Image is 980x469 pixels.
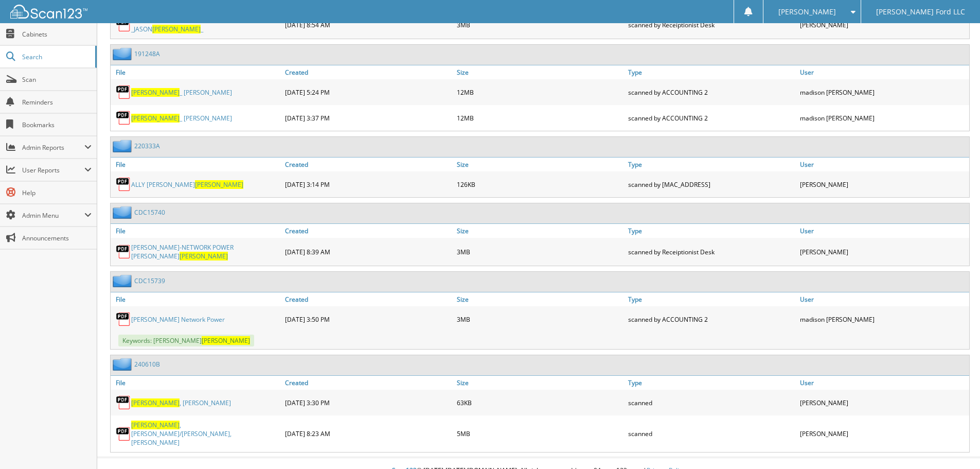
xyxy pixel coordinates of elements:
[116,426,131,442] img: PDF.png
[454,292,626,306] a: Size
[22,166,84,175] span: User Reports
[626,82,797,102] div: scanned by ACCOUNTING 2
[131,88,232,97] a: [PERSON_NAME]_ [PERSON_NAME]
[797,309,969,329] div: madison [PERSON_NAME]
[116,84,131,100] img: PDF.png
[195,180,243,189] span: [PERSON_NAME]
[22,30,92,39] span: Cabinets
[454,376,626,390] a: Size
[626,240,797,263] div: scanned by Receiptionist Desk
[282,309,454,329] div: [DATE] 3:50 PM
[113,47,134,60] img: folder2.png
[282,158,454,171] a: Created
[10,5,87,19] img: scan123-logo-white.svg
[454,309,626,329] div: 3MB
[282,65,454,79] a: Created
[202,336,250,345] span: [PERSON_NAME]
[22,211,84,220] span: Admin Menu
[282,376,454,390] a: Created
[116,395,131,410] img: PDF.png
[626,292,797,306] a: Type
[454,392,626,413] div: 63KB
[131,315,225,324] a: [PERSON_NAME] Network Power
[454,13,626,36] div: 3MB
[131,243,280,260] a: [PERSON_NAME]-NETWORK POWER [PERSON_NAME][PERSON_NAME]
[116,311,131,327] img: PDF.png
[454,108,626,128] div: 12MB
[152,25,201,33] span: [PERSON_NAME]
[797,82,969,102] div: madison [PERSON_NAME]
[22,75,92,84] span: Scan
[626,65,797,79] a: Type
[131,114,232,123] a: [PERSON_NAME]_ [PERSON_NAME]
[282,13,454,36] div: [DATE] 8:54 AM
[113,274,134,287] img: folder2.png
[797,174,969,195] div: [PERSON_NAME]
[626,392,797,413] div: scanned
[111,65,282,79] a: File
[131,88,180,97] span: [PERSON_NAME]
[111,224,282,238] a: File
[134,49,160,58] a: 191248A
[131,180,243,189] a: ALLY [PERSON_NAME][PERSON_NAME]
[131,398,180,407] span: [PERSON_NAME]
[454,240,626,263] div: 3MB
[454,65,626,79] a: Size
[22,188,92,197] span: Help
[454,158,626,171] a: Size
[134,208,165,217] a: CDC15740
[282,240,454,263] div: [DATE] 8:39 AM
[797,376,969,390] a: User
[134,360,160,369] a: 240610B
[797,392,969,413] div: [PERSON_NAME]
[22,143,84,152] span: Admin Reports
[111,376,282,390] a: File
[116,110,131,126] img: PDF.png
[778,9,836,15] span: [PERSON_NAME]
[626,158,797,171] a: Type
[929,420,980,469] iframe: Chat Widget
[113,206,134,219] img: folder2.png
[282,292,454,306] a: Created
[282,174,454,195] div: [DATE] 3:14 PM
[22,120,92,129] span: Bookmarks
[118,335,254,346] span: Keywords: [PERSON_NAME]
[797,224,969,238] a: User
[111,292,282,306] a: File
[116,244,131,259] img: PDF.png
[626,224,797,238] a: Type
[282,418,454,449] div: [DATE] 8:23 AM
[876,9,965,15] span: [PERSON_NAME] Ford LLC
[131,114,180,123] span: [PERSON_NAME]
[797,240,969,263] div: [PERSON_NAME]
[282,108,454,128] div: [DATE] 3:37 PM
[626,376,797,390] a: Type
[626,13,797,36] div: scanned by Receiptionist Desk
[116,17,131,32] img: PDF.png
[797,418,969,449] div: [PERSON_NAME]
[797,292,969,306] a: User
[134,142,160,150] a: 220333A
[131,398,231,407] a: [PERSON_NAME], [PERSON_NAME]
[626,174,797,195] div: scanned by [MAC_ADDRESS]
[626,418,797,449] div: scanned
[797,158,969,171] a: User
[113,358,134,371] img: folder2.png
[22,53,90,61] span: Search
[282,82,454,102] div: [DATE] 5:24 PM
[22,234,92,242] span: Announcements
[113,140,134,152] img: folder2.png
[797,65,969,79] a: User
[797,108,969,128] div: madison [PERSON_NAME]
[626,309,797,329] div: scanned by ACCOUNTING 2
[626,108,797,128] div: scanned by ACCOUNTING 2
[131,421,180,429] span: [PERSON_NAME]
[454,82,626,102] div: 12MB
[131,421,280,447] a: [PERSON_NAME], [PERSON_NAME]/[PERSON_NAME], [PERSON_NAME]
[282,392,454,413] div: [DATE] 3:30 PM
[131,16,280,33] a: EMRSON NETWORK POWER _JASON[PERSON_NAME]_
[797,13,969,36] div: [PERSON_NAME]
[134,276,165,285] a: CDC15739
[454,224,626,238] a: Size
